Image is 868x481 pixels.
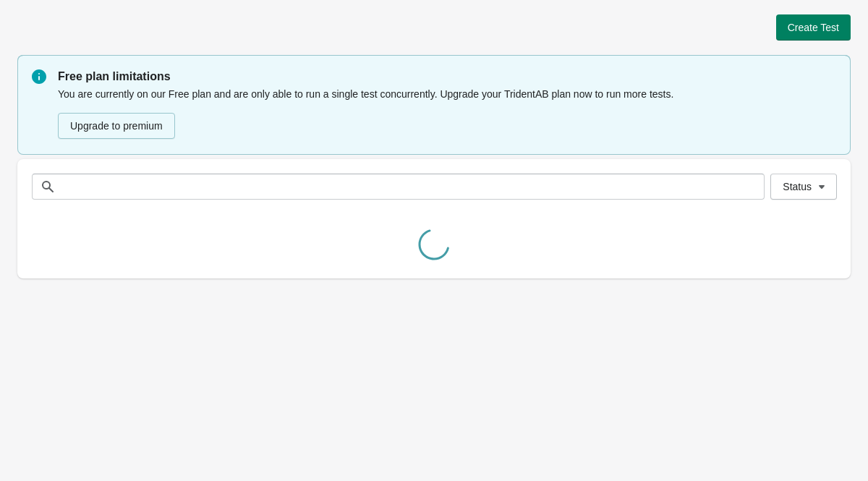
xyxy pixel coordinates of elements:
[788,22,839,33] span: Create Test
[58,85,836,140] div: You are currently on our Free plan and are only able to run a single test concurrently. Upgrade y...
[783,181,812,192] span: Status
[58,68,836,85] p: Free plan limitations
[58,113,175,139] button: Upgrade to premium
[770,174,837,200] button: Status
[776,14,851,41] button: Create Test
